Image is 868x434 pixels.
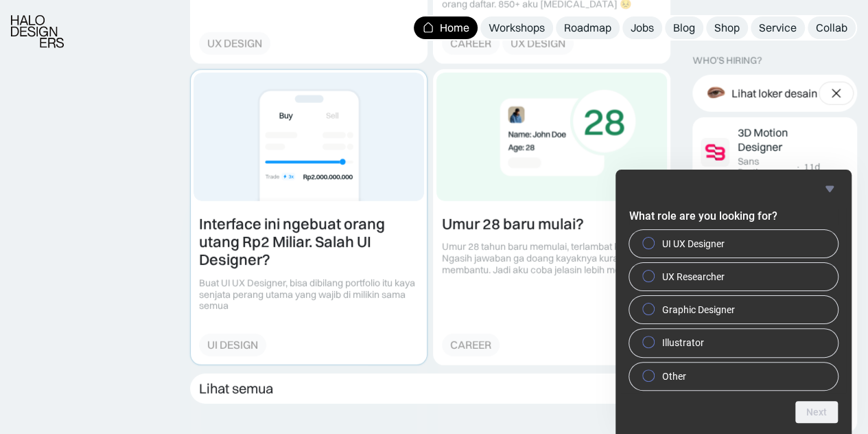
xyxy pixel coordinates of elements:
[662,270,725,284] span: UX Researcher
[695,120,854,184] a: Job Image3D Motion DesignerSans Brothers·11d
[821,181,838,197] button: Hide survey
[662,237,725,251] span: UI UX Designer
[662,303,735,317] span: Graphic Designer
[480,16,553,39] a: Workshops
[692,55,762,67] div: WHO’S HIRING?
[804,161,820,173] div: 11d
[714,21,740,35] div: Shop
[795,161,801,173] div: ·
[622,16,662,39] a: Jobs
[706,16,748,39] a: Shop
[190,374,670,404] a: Lihat semua
[662,369,686,383] span: Other
[751,16,805,39] a: Service
[795,401,838,423] button: Next question
[629,230,838,390] div: What role are you looking for?
[199,380,273,397] div: Lihat semua
[738,126,820,155] div: 3D Motion Designer
[816,21,847,35] div: Collab
[629,181,838,423] div: What role are you looking for?
[673,21,695,35] div: Blog
[489,21,545,35] div: Workshops
[701,137,729,166] img: Job Image
[556,16,620,39] a: Roadmap
[759,21,797,35] div: Service
[631,21,654,35] div: Jobs
[414,16,478,39] a: Home
[731,86,817,100] div: Lihat loker desain
[665,16,703,39] a: Blog
[662,336,704,350] span: Illustrator
[564,21,611,35] div: Roadmap
[738,155,793,179] div: Sans Brothers
[808,16,856,39] a: Collab
[440,21,469,35] div: Home
[629,208,838,225] h2: What role are you looking for?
